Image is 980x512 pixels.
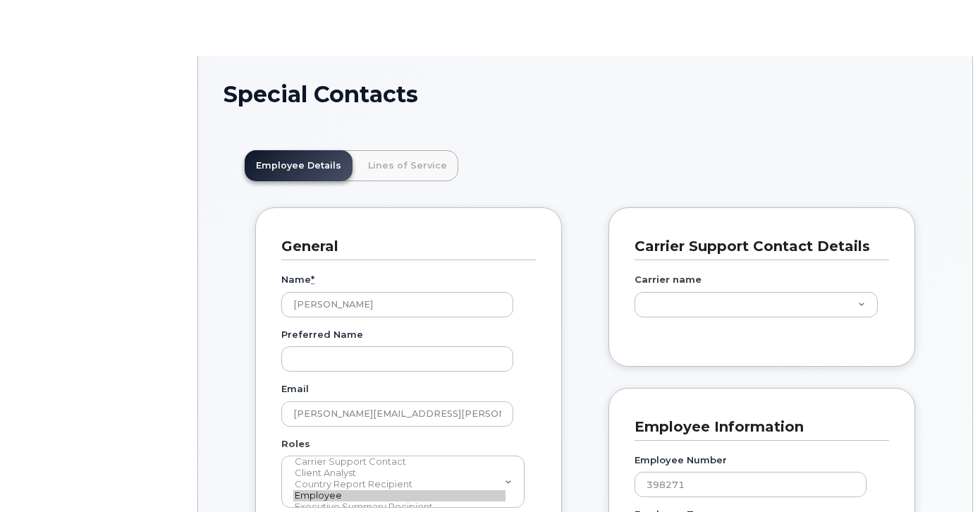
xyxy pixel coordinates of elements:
h3: Employee Information [635,417,878,437]
label: Name [281,273,314,286]
h3: Carrier Support Contact Details [635,237,878,256]
label: Employee Number [635,453,727,467]
option: Employee [293,490,506,501]
option: Country Report Recipient [293,479,506,490]
a: Lines of Service [357,150,458,181]
label: Preferred Name [281,328,363,341]
h1: Special Contacts [223,82,947,106]
label: Carrier name [635,273,702,286]
option: Client Analyst [293,468,506,479]
a: Employee Details [245,150,353,181]
label: Email [281,382,309,396]
abbr: required [311,274,314,285]
label: Roles [281,437,310,451]
h3: General [281,237,525,256]
option: Carrier Support Contact [293,456,506,468]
